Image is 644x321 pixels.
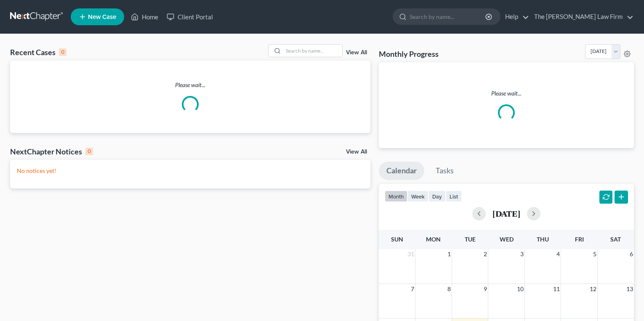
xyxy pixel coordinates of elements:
[447,284,452,294] span: 8
[407,191,428,202] button: week
[446,191,462,202] button: list
[379,49,439,59] h3: Monthly Progress
[530,9,633,24] a: The [PERSON_NAME] Law Firm
[10,146,93,157] div: NextChapter Notices
[10,81,370,89] p: Please wait...
[625,284,634,294] span: 13
[346,50,367,56] a: View All
[379,162,424,180] a: Calendar
[283,45,342,57] input: Search by name...
[575,236,584,243] span: Fri
[447,249,452,259] span: 1
[501,9,529,24] a: Help
[492,209,520,218] h2: [DATE]
[410,284,415,294] span: 7
[162,9,217,24] a: Client Portal
[516,284,524,294] span: 10
[385,191,407,202] button: month
[610,236,621,243] span: Sat
[10,47,67,57] div: Recent Cases
[592,249,597,259] span: 5
[346,149,367,155] a: View All
[88,14,116,20] span: New Case
[428,191,446,202] button: day
[483,249,488,259] span: 2
[386,89,627,98] p: Please wait...
[59,48,67,56] div: 0
[552,284,561,294] span: 11
[519,249,524,259] span: 3
[426,236,441,243] span: Mon
[589,284,597,294] span: 12
[410,9,487,24] input: Search by name...
[483,284,488,294] span: 9
[127,9,162,24] a: Home
[537,236,549,243] span: Thu
[428,162,461,180] a: Tasks
[85,148,93,155] div: 0
[500,236,514,243] span: Wed
[629,249,634,259] span: 6
[391,236,403,243] span: Sun
[407,249,415,259] span: 31
[556,249,561,259] span: 4
[465,236,476,243] span: Tue
[17,167,364,175] p: No notices yet!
